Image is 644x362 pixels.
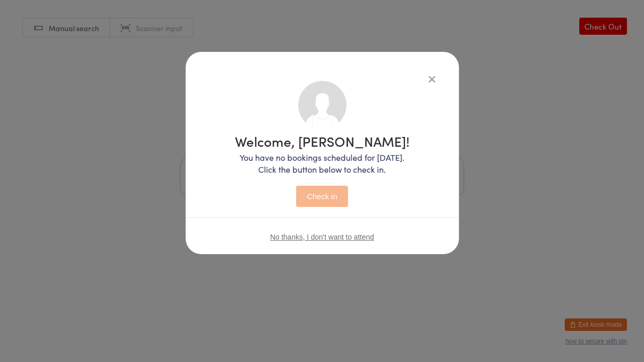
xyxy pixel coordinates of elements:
[270,233,374,241] button: No thanks, I don't want to attend
[235,134,410,148] h1: Welcome, [PERSON_NAME]!
[296,186,348,207] button: Check in
[298,81,346,129] img: no_photo.png
[235,151,410,175] p: You have no bookings scheduled for [DATE]. Click the button below to check in.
